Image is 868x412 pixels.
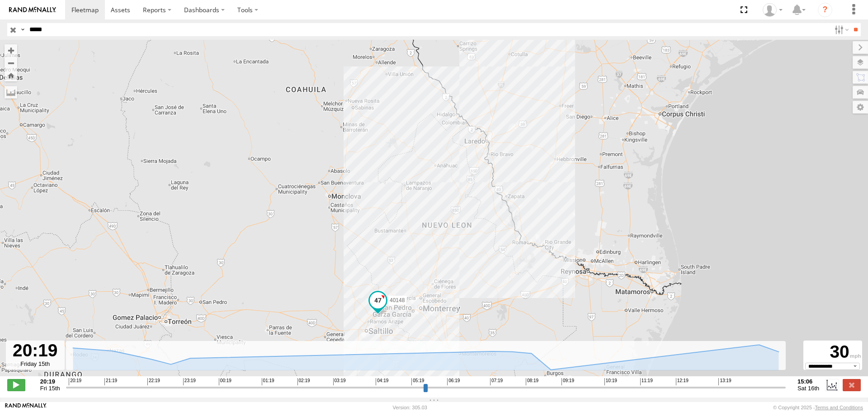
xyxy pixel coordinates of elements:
a: Visit our Website [5,403,47,412]
button: Zoom out [5,57,17,69]
span: 02:19 [297,378,310,385]
a: Terms and Conditions [815,405,863,410]
span: 03:19 [333,378,346,385]
span: 05:19 [411,378,424,385]
span: 22:19 [147,378,160,385]
span: 07:19 [490,378,503,385]
strong: 15:06 [797,378,819,385]
span: Sat 16th Aug 2025 [797,385,819,392]
span: 06:19 [447,378,460,385]
span: 21:19 [104,378,117,385]
span: 00:19 [219,378,231,385]
div: 30 [805,342,861,363]
strong: 20:19 [40,378,60,385]
button: Zoom in [5,44,17,57]
label: Measure [5,86,17,99]
span: 40148 [390,297,405,303]
button: Zoom Home [5,69,17,81]
div: © Copyright 2025 - [773,405,863,410]
div: Version: 305.03 [393,405,427,410]
span: 10:19 [604,378,617,385]
span: 11:19 [640,378,653,385]
label: Play/Stop [7,379,25,391]
span: 08:19 [526,378,538,385]
img: rand-logo.svg [9,7,56,13]
span: 20:19 [69,378,81,385]
span: 09:19 [561,378,574,385]
label: Search Filter Options [831,23,850,36]
label: Map Settings [853,101,868,114]
i: ? [818,3,832,17]
span: 12:19 [676,378,689,385]
label: Search Query [19,23,26,36]
span: 01:19 [262,378,274,385]
span: Fri 15th Aug 2025 [40,385,60,392]
label: Close [843,379,861,391]
div: Caseta Laredo TX [759,3,786,17]
span: 23:19 [183,378,196,385]
span: 04:19 [376,378,388,385]
span: 13:19 [718,378,731,385]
